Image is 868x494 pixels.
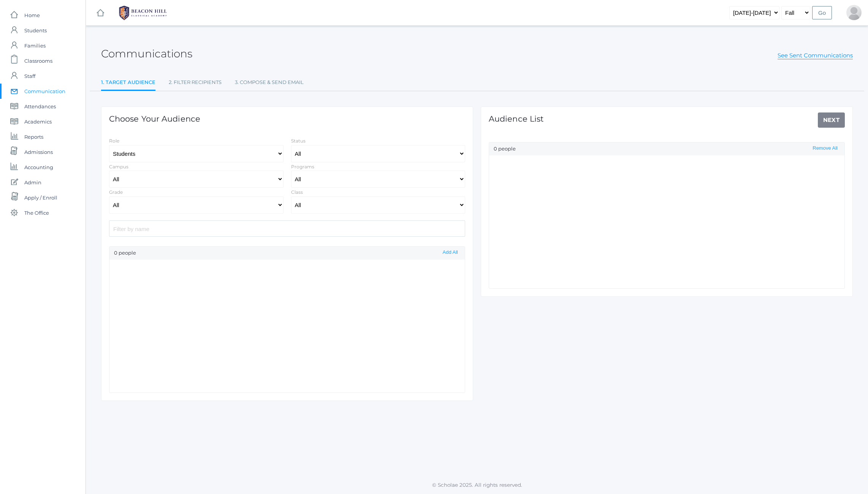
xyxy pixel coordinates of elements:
a: 3. Compose & Send Email [235,75,304,90]
label: Programs [291,164,314,169]
a: See Sent Communications [778,52,853,59]
h1: Audience List [489,114,544,123]
span: Families [24,38,46,53]
label: Class [291,189,303,195]
span: The Office [24,205,49,220]
button: Remove All [810,145,840,152]
span: Staff [24,68,35,84]
label: Campus [109,164,128,169]
a: 1. Target Audience [101,75,155,91]
a: 2. Filter Recipients [169,75,222,90]
span: Apply / Enroll [24,190,57,205]
img: 1_BHCALogos-05.png [114,3,171,22]
span: Communication [24,84,65,99]
h2: Communications [101,48,192,60]
div: 0 people [489,142,844,155]
input: Filter by name [109,220,465,237]
span: Attendances [24,99,56,114]
span: Students [24,23,47,38]
label: Grade [109,189,123,195]
div: 0 people [109,247,465,260]
input: Go [812,6,832,19]
label: Status [291,138,306,144]
label: Role [109,138,119,144]
span: Reports [24,129,43,144]
span: Home [24,8,40,23]
button: Add All [440,249,460,256]
div: Jason Roberts [846,5,862,20]
span: Academics [24,114,52,129]
p: © Scholae 2025. All rights reserved. [86,481,868,489]
span: Classrooms [24,53,52,68]
h1: Choose Your Audience [109,114,200,123]
span: Accounting [24,160,53,175]
span: Admissions [24,144,53,160]
span: Admin [24,175,41,190]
